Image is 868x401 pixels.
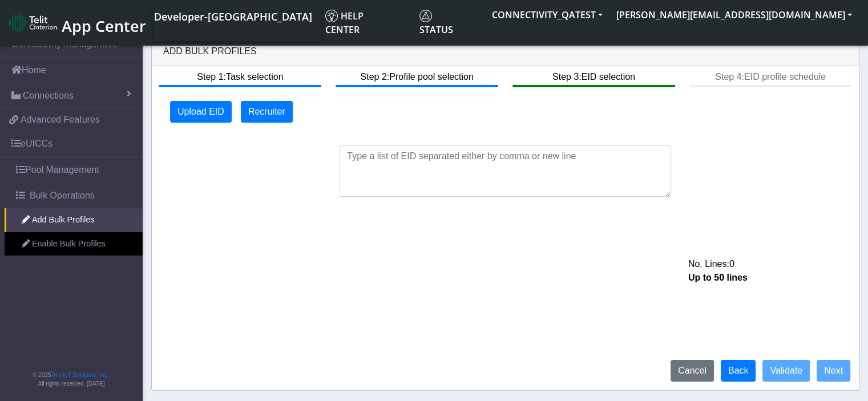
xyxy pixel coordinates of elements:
[241,101,293,123] button: Recruiter
[321,5,415,41] a: Help center
[51,372,108,378] a: Telit IoT Solutions, Inc.
[30,189,95,202] span: Bulk Operations
[671,360,714,382] button: Cancel
[680,271,854,285] div: Up to 50 lines
[170,101,232,123] button: Upload EID
[419,10,432,22] img: status.svg
[721,360,756,382] button: Back
[817,360,850,382] button: Next
[419,10,453,36] span: Status
[485,5,609,25] button: CONNECTIVITY_QATEST
[325,10,364,36] span: Help center
[154,5,312,27] a: Your current platform instance
[680,257,854,271] div: No. Lines:
[154,10,312,23] span: Developer-[GEOGRAPHIC_DATA]
[9,11,144,35] a: App Center
[5,232,143,256] a: Enable Bulk Profiles
[159,66,321,87] btn: Step 1: Task selection
[336,66,498,87] btn: Step 2: Profile pool selection
[152,38,859,66] div: Add Bulk Profiles
[729,259,734,269] span: 0
[9,14,57,32] img: logo-telit-cinterion-gw-new.png
[21,113,100,127] span: Advanced Features
[325,10,338,22] img: knowledge.svg
[62,15,146,37] span: App Center
[5,208,143,232] a: Add Bulk Profiles
[415,5,485,41] a: Status
[5,183,143,208] a: Bulk Operations
[762,360,810,382] button: Validate
[23,89,74,103] span: Connections
[609,5,859,25] button: [PERSON_NAME][EMAIL_ADDRESS][DOMAIN_NAME]
[512,66,675,87] btn: Step 3: EID selection
[5,157,143,183] a: Pool Management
